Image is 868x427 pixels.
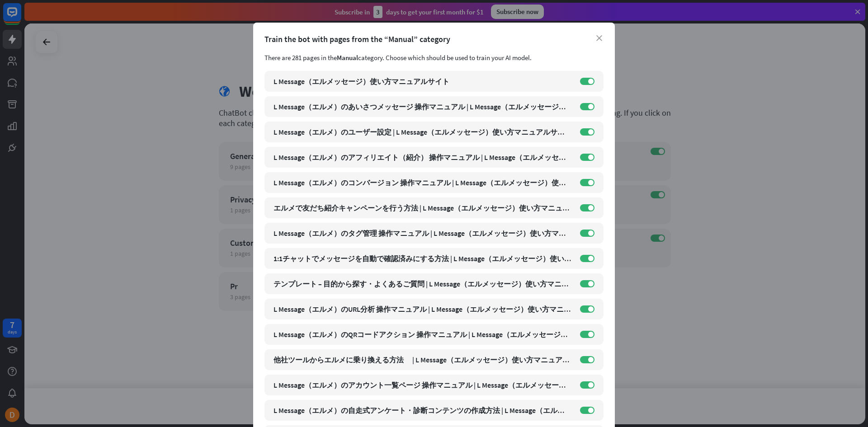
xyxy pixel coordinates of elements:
[274,254,571,263] div: 1:1チャットでメッセージを自動で確認済みにする方法 | L Message（エルメッセージ）使い方マニュアルサイト
[337,53,358,62] span: Manual
[274,77,571,86] div: L Message（エルメッセージ）使い方マニュアルサイト
[274,153,571,162] div: L Message（エルメ）のアフィリエイト（紹介） 操作マニュアル | L Message（エルメッセージ）使い方マニュアルサイト
[274,229,571,238] div: L Message（エルメ）のタグ管理 操作マニュアル | L Message（エルメッセージ）使い方マニュアルサイト
[596,35,602,41] i: close
[274,330,571,339] div: L Message（エルメ）のQRコードアクション 操作マニュアル | L Message（エルメッセージ）使い方マニュアルサイト
[274,305,571,314] div: L Message（エルメ）のURL分析 操作マニュアル | L Message（エルメッセージ）使い方マニュアルサイト
[264,34,604,44] div: Train the bot with pages from the “Manual” category
[264,53,604,62] div: There are 281 pages in the category. Choose which should be used to train your AI model.
[274,203,571,212] div: エルメで友だち紹介キャンペーンを行う方法 | L Message（エルメッセージ）使い方マニュアルサイト
[7,4,34,31] button: Open LiveChat chat widget
[274,279,571,288] div: テンプレート – 目的から探す・よくあるご質問 | L Message（エルメッセージ）使い方マニュアルサイト
[274,355,571,364] div: 他社ツールからエルメに乗り換える方法 | L Message（エルメッセージ）使い方マニュアルサイト
[274,178,571,187] div: L Message（エルメ）のコンバージョン 操作マニュアル | L Message（エルメッセージ）使い方マニュアルサイト
[274,102,571,111] div: L Message（エルメ）のあいさつメッセージ 操作マニュアル | L Message（エルメッセージ）使い方マニュアルサイト
[274,380,571,389] div: L Message（エルメ）のアカウント一覧ページ 操作マニュアル | L Message（エルメッセージ）使い方マニュアルサイト
[274,127,571,136] div: L Message（エルメ）のユーザー設定 | L Message（エルメッセージ）使い方マニュアルサイト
